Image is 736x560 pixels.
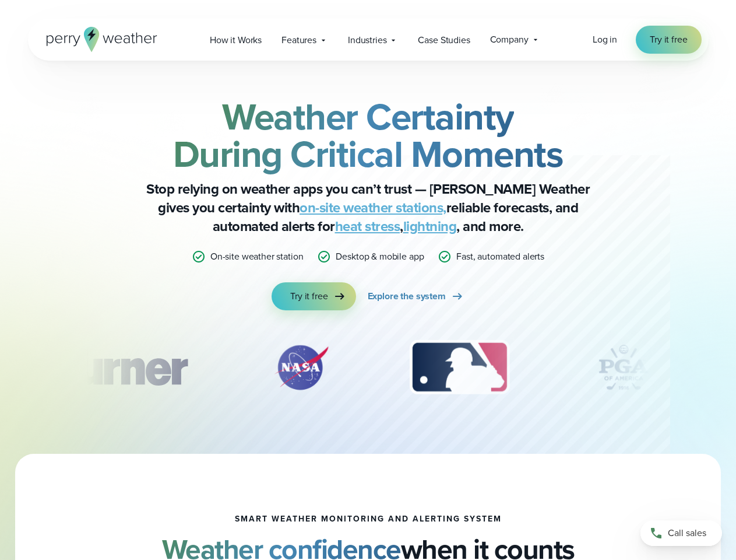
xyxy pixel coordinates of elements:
[86,338,650,402] div: slideshow
[368,289,446,303] span: Explore the system
[336,250,424,264] p: Desktop & mobile app
[348,33,386,47] span: Industries
[650,33,687,47] span: Try it free
[173,89,564,181] strong: Weather Certainty During Critical Moments
[200,28,272,52] a: How it Works
[640,520,722,546] a: Call sales
[593,33,617,46] span: Log in
[281,33,316,47] span: Features
[38,338,204,397] div: 1 of 12
[260,338,342,397] div: 2 of 12
[636,26,701,54] a: Try it free
[398,338,521,397] img: MLB.svg
[408,28,480,52] a: Case Studies
[403,216,457,237] a: lightning
[577,338,670,397] div: 4 of 12
[418,33,470,47] span: Case Studies
[210,250,304,264] p: On-site weather station
[260,338,342,397] img: NASA.svg
[577,338,670,397] img: PGA.svg
[290,289,327,303] span: Try it free
[398,338,521,397] div: 3 of 12
[668,526,706,540] span: Call sales
[210,33,262,47] span: How it Works
[456,250,544,264] p: Fast, automated alerts
[38,338,204,397] img: Turner-Construction_1.svg
[135,180,601,236] p: Stop relying on weather apps you can’t trust — [PERSON_NAME] Weather gives you certainty with rel...
[335,216,400,237] a: heat stress
[235,514,502,524] h1: smart weather monitoring and alerting system
[490,33,529,47] span: Company
[272,282,355,310] a: Try it free
[593,33,617,47] a: Log in
[300,197,446,218] a: on-site weather stations,
[368,282,464,310] a: Explore the system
